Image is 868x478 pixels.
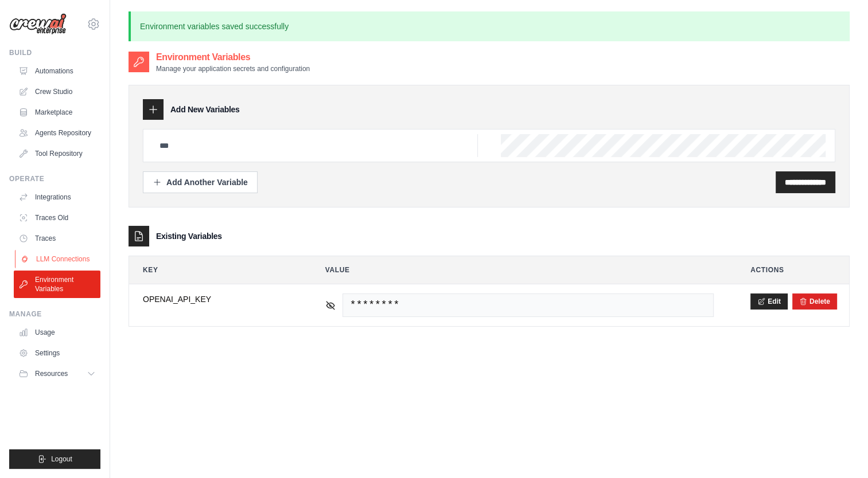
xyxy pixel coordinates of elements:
a: Tool Repository [14,144,100,163]
a: Traces [14,229,100,248]
a: Integrations [14,188,100,206]
button: Logout [9,449,100,469]
a: Usage [14,323,100,342]
button: Delete [799,297,830,306]
div: Operate [9,174,100,183]
div: Manage [9,309,100,319]
a: Traces Old [14,209,100,227]
h2: Environment Variables [156,50,310,64]
div: Add Another Variable [153,177,248,188]
a: Marketplace [14,103,100,122]
button: Resources [14,365,100,383]
button: Edit [750,293,788,309]
th: Key [129,256,302,284]
p: Manage your application secrets and configuration [156,64,310,73]
div: Build [9,48,100,57]
span: Resources [35,369,68,378]
h3: Add New Variables [170,104,240,115]
a: Automations [14,62,100,80]
a: Crew Studio [14,83,100,101]
a: Settings [14,344,100,362]
span: Logout [51,455,72,464]
p: Environment variables saved successfully [129,11,850,41]
span: OPENAI_API_KEY [143,293,289,305]
h3: Existing Variables [156,230,222,242]
a: Agents Repository [14,124,100,142]
a: Environment Variables [14,271,100,298]
th: Value [312,256,727,284]
img: Logo [9,13,67,35]
th: Actions [737,256,849,284]
a: LLM Connections [15,250,102,268]
button: Add Another Variable [143,171,258,193]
